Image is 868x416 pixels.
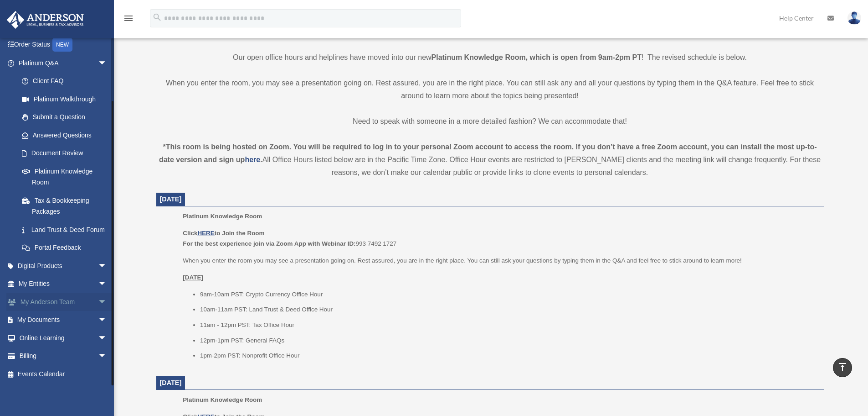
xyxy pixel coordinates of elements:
[159,143,817,163] strong: *This room is being hosted on Zoom. You will be required to log in to your personal Zoom account ...
[183,274,203,281] u: [DATE]
[156,141,824,179] div: All Office Hours listed below are in the Pacific Time Zone. Office Hour events are restricted to ...
[13,126,121,144] a: Answered Questions
[200,289,817,300] li: 9am-10am PST: Crypto Currency Office Hour
[98,329,116,348] span: arrow_drop_down
[160,379,182,386] span: [DATE]
[98,293,116,311] span: arrow_drop_down
[847,11,861,25] img: User Pic
[123,16,134,24] a: menu
[13,191,121,221] a: Tax & Bookkeeping Packages
[260,156,262,163] strong: .
[6,311,121,329] a: My Documentsarrow_drop_down
[6,54,121,72] a: Platinum Q&Aarrow_drop_down
[245,156,260,163] a: here
[13,72,121,90] a: Client FAQ
[431,53,642,61] strong: Platinum Knowledge Room, which is open from 9am-2pm PT
[6,329,121,347] a: Online Learningarrow_drop_down
[123,13,134,24] i: menu
[6,275,121,293] a: My Entitiesarrow_drop_down
[200,350,817,361] li: 1pm-2pm PST: Nonprofit Office Hour
[6,365,121,383] a: Events Calendar
[13,239,121,257] a: Portal Feedback
[13,90,121,108] a: Platinum Walkthrough
[6,36,121,54] a: Order StatusNEW
[13,162,116,191] a: Platinum Knowledge Room
[183,230,264,237] b: Click to Join the Room
[160,195,182,203] span: [DATE]
[200,335,817,346] li: 12pm-1pm PST: General FAQs
[837,362,848,373] i: vertical_align_top
[13,221,121,239] a: Land Trust & Deed Forum
[183,213,262,220] span: Platinum Knowledge Room
[13,108,121,126] a: Submit a Question
[156,51,824,64] p: Our open office hours and helplines have moved into our new ! The revised schedule is below.
[98,311,116,330] span: arrow_drop_down
[98,257,116,275] span: arrow_drop_down
[183,396,262,403] span: Platinum Knowledge Room
[833,358,852,377] a: vertical_align_top
[200,304,817,315] li: 10am-11am PST: Land Trust & Deed Office Hour
[200,320,817,331] li: 11am - 12pm PST: Tax Office Hour
[197,230,214,237] a: HERE
[13,144,121,163] a: Document Review
[6,257,121,275] a: Digital Productsarrow_drop_down
[6,347,121,365] a: Billingarrow_drop_down
[183,240,355,247] b: For the best experience join via Zoom App with Webinar ID:
[6,293,121,311] a: My Anderson Teamarrow_drop_down
[152,12,162,22] i: search
[183,255,817,266] p: When you enter the room you may see a presentation going on. Rest assured, you are in the right p...
[4,11,87,29] img: Anderson Advisors Platinum Portal
[156,77,824,102] p: When you enter the room, you may see a presentation going on. Rest assured, you are in the right ...
[156,115,824,128] p: Need to speak with someone in a more detailed fashion? We can accommodate that!
[98,347,116,366] span: arrow_drop_down
[98,275,116,294] span: arrow_drop_down
[98,54,116,73] span: arrow_drop_down
[183,228,817,249] p: 993 7492 1727
[52,38,72,52] div: NEW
